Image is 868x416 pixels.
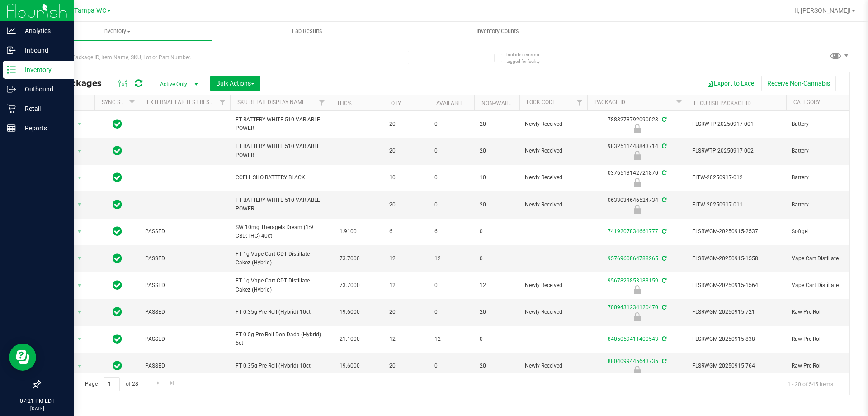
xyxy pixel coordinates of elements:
span: In Sync [113,279,122,292]
span: 12 [434,335,469,344]
span: 20 [389,308,424,316]
span: Lab Results [280,27,335,35]
div: Newly Received [586,312,688,321]
span: FT 0.35g Pre-Roll (Hybrid) 10ct [236,362,324,370]
span: 20 [389,120,424,129]
inline-svg: Inbound [7,46,16,55]
span: 20 [480,147,514,155]
span: Vape Cart Distillate [792,254,860,263]
a: THC% [337,100,352,106]
a: Filter [315,95,330,110]
span: 10 [480,173,514,182]
input: Search Package ID, Item Name, SKU, Lot or Part Number... [40,51,409,64]
div: Newly Received [586,178,688,187]
inline-svg: Outbound [7,85,16,94]
span: 12 [389,335,424,344]
span: Raw Pre-Roll [792,362,860,370]
span: Sync from Compliance System [660,358,666,364]
div: Newly Received [586,366,688,375]
span: Sync from Compliance System [660,116,666,123]
span: 73.7000 [335,279,364,292]
span: Sync from Compliance System [660,255,666,262]
span: select [74,172,85,184]
p: Retail [16,103,70,114]
span: 12 [389,281,424,290]
inline-svg: Retail [7,104,16,113]
a: Available [436,100,463,106]
span: 10 [389,173,424,182]
span: In Sync [113,171,122,184]
span: 1.9100 [335,225,361,238]
span: PASSED [145,281,225,290]
span: select [74,225,85,238]
a: 8405059411400543 [608,336,658,342]
span: Newly Received [525,362,582,370]
span: select [74,360,85,373]
div: 9832511448843714 [586,142,688,160]
a: Sku Retail Display Name [237,99,305,105]
p: Outbound [16,84,70,95]
span: FT BATTERY WHITE 510 VARIABLE POWER [236,196,324,213]
div: Newly Received [586,285,688,294]
a: 8804099445643735 [608,358,658,364]
p: 07:21 PM EDT [4,397,70,405]
div: 7883278792090023 [586,115,688,133]
span: CCELL SILO BATTERY BLACK [236,173,324,182]
span: 12 [389,254,424,263]
span: Newly Received [525,147,582,155]
a: Go to the last page [166,377,179,389]
inline-svg: Analytics [7,26,16,35]
span: Raw Pre-Roll [792,308,860,316]
span: 20 [480,308,514,316]
span: 6 [434,227,469,236]
a: Lab Results [212,22,402,41]
div: Newly Received [586,151,688,160]
p: Inventory [16,64,70,75]
span: In Sync [113,225,122,238]
span: Sync from Compliance System [660,170,666,176]
a: Inventory [22,22,212,41]
span: In Sync [113,252,122,265]
span: Newly Received [525,173,582,182]
span: select [74,198,85,211]
span: Sync from Compliance System [660,304,666,311]
a: Filter [672,95,687,110]
span: In Sync [113,144,122,157]
a: Non-Available [481,100,522,106]
span: FT 1g Vape Cart CDT Distillate Cakez (Hybrid) [236,277,324,294]
span: 20 [389,201,424,209]
span: 12 [434,254,469,263]
span: 20 [389,362,424,370]
a: Sync Status [102,99,137,105]
span: PASSED [145,335,225,344]
span: 0 [434,120,469,129]
input: 1 [104,377,120,391]
span: FLSRWTP-20250917-002 [692,147,781,155]
span: select [74,145,85,158]
span: SW 10mg Theragels Dream (1:9 CBD:THC) 40ct [236,223,324,240]
div: Newly Received [586,124,688,133]
span: 0 [434,173,469,182]
span: FT BATTERY WHITE 510 VARIABLE POWER [236,115,324,133]
span: In Sync [113,198,122,211]
span: FLTW-20250917-011 [692,201,781,209]
span: Sync from Compliance System [660,197,666,203]
p: Analytics [16,25,70,36]
span: Sync from Compliance System [660,277,666,284]
span: 19.6000 [335,359,364,373]
iframe: Resource center [9,344,36,371]
span: In Sync [113,359,122,372]
div: 0376513142721870 [586,169,688,186]
span: Raw Pre-Roll [792,335,860,344]
span: FT 0.35g Pre-Roll (Hybrid) 10ct [236,308,324,316]
button: Export to Excel [701,76,761,91]
span: 1 - 20 of 545 items [780,377,840,391]
span: 19.6000 [335,306,364,319]
span: Inventory [22,27,212,35]
span: FLSRWGM-20250915-721 [692,308,781,316]
a: Category [793,99,820,105]
p: [DATE] [4,405,70,412]
span: 0 [434,201,469,209]
a: Inventory Counts [402,22,593,41]
span: 21.1000 [335,333,364,346]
